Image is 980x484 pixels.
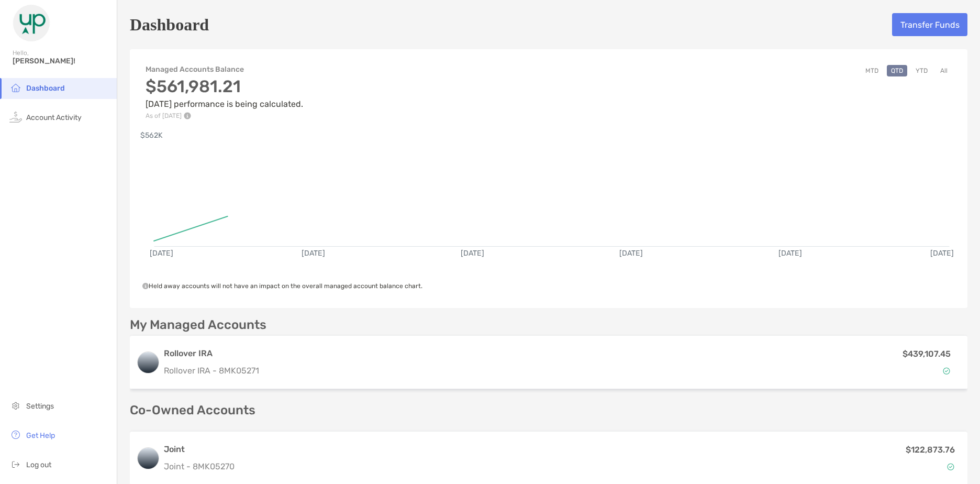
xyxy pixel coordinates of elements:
[140,131,163,140] text: $562K
[146,76,303,119] div: [DATE] performance is being calculated.
[9,428,22,441] img: get-help icon
[930,249,954,258] text: [DATE]
[150,249,173,258] text: [DATE]
[947,463,954,470] img: Account Status icon
[943,367,950,375] img: Account Status icon
[130,318,266,332] p: My Managed Accounts
[138,448,159,469] img: logo account
[13,4,50,42] img: Zoe Logo
[164,347,754,360] h3: Rollover IRA
[619,249,643,258] text: [DATE]
[146,112,303,119] p: As of [DATE]
[26,460,51,469] span: Log out
[142,282,422,290] span: Held away accounts will not have an impact on the overall managed account balance chart.
[461,249,484,258] text: [DATE]
[906,443,955,456] p: $122,873.76
[146,76,303,96] h3: $561,981.21
[146,65,303,74] h4: Managed Accounts Balance
[778,249,802,258] text: [DATE]
[887,65,907,76] button: QTD
[9,458,22,470] img: logout icon
[936,65,952,76] button: All
[9,81,22,94] img: household icon
[9,111,22,123] img: activity icon
[13,57,110,65] span: [PERSON_NAME]!
[184,112,191,119] img: Performance Info
[9,399,22,412] img: settings icon
[26,431,55,440] span: Get Help
[164,460,235,473] p: Joint - 8MK05270
[911,65,932,76] button: YTD
[861,65,883,76] button: MTD
[130,404,967,417] p: Co-Owned Accounts
[302,249,325,258] text: [DATE]
[138,352,159,373] img: logo account
[164,364,754,377] p: Rollover IRA - 8MK05271
[26,84,65,93] span: Dashboard
[903,347,951,360] p: $439,107.45
[26,113,82,122] span: Account Activity
[26,402,54,411] span: Settings
[892,13,967,36] button: Transfer Funds
[164,443,235,456] h3: Joint
[130,13,209,37] h5: Dashboard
